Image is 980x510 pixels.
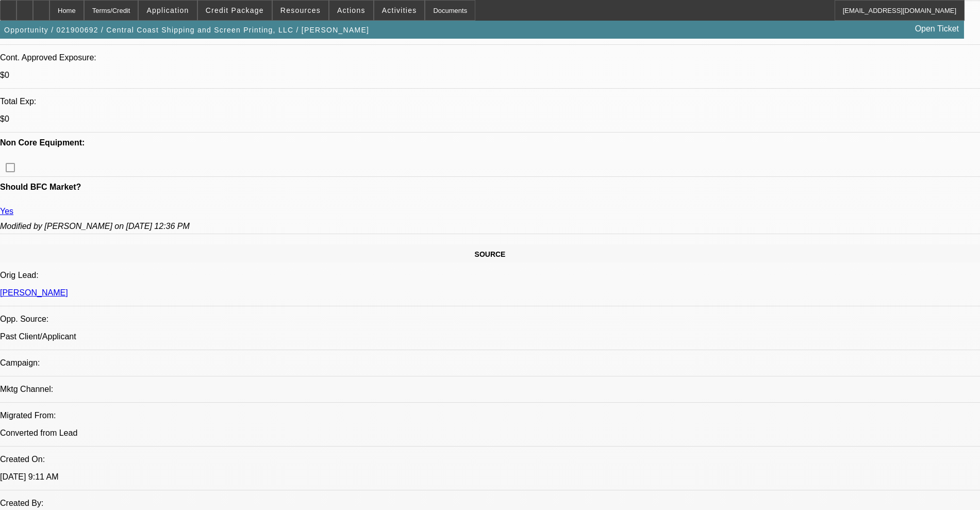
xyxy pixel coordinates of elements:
span: Activities [382,6,417,14]
span: Application [146,6,189,14]
button: Application [139,1,196,20]
span: Opportunity / 021900692 / Central Coast Shipping and Screen Printing, LLC / [PERSON_NAME] [4,26,369,34]
span: Credit Package [206,6,264,14]
button: Resources [273,1,328,20]
button: Activities [374,1,425,20]
span: Actions [337,6,366,14]
a: Open Ticket [911,20,963,38]
button: Credit Package [198,1,272,20]
span: SOURCE [475,250,506,258]
span: Resources [280,6,321,14]
button: Actions [329,1,373,20]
